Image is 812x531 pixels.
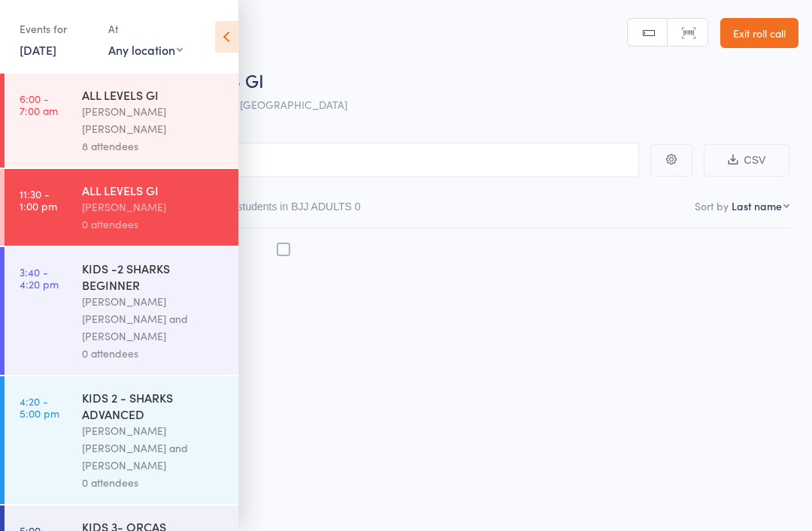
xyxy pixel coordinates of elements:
[208,193,361,228] button: Other students in BJJ ADULTS0
[82,86,226,103] div: ALL LEVELS GI
[20,17,93,41] div: Events for
[82,389,226,422] div: KIDS 2 - SHARKS ADVANCED
[82,182,226,198] div: ALL LEVELS GI
[20,266,59,290] time: 3:40 - 4:20 pm
[20,188,57,212] time: 11:30 - 1:00 pm
[695,198,729,213] label: Sort by
[82,422,226,474] div: [PERSON_NAME] [PERSON_NAME] and [PERSON_NAME]
[82,474,226,491] div: 0 attendees
[82,260,226,293] div: KIDS -2 SHARKS BEGINNER
[82,198,226,216] div: [PERSON_NAME]
[23,143,639,177] input: Search by name
[82,293,226,345] div: [PERSON_NAME] [PERSON_NAME] and [PERSON_NAME]
[5,74,238,167] a: 6:00 -7:00 amALL LEVELS GI[PERSON_NAME] [PERSON_NAME]8 attendees
[720,18,798,48] a: Exit roll call
[82,216,226,233] div: 0 attendees
[704,144,789,176] button: CSV
[20,92,58,116] time: 6:00 - 7:00 am
[5,247,238,375] a: 3:40 -4:20 pmKIDS -2 SHARKS BEGINNER[PERSON_NAME] [PERSON_NAME] and [PERSON_NAME]0 attendees
[5,376,238,504] a: 4:20 -5:00 pmKIDS 2 - SHARKS ADVANCED[PERSON_NAME] [PERSON_NAME] and [PERSON_NAME]0 attendees
[355,201,361,213] div: 0
[82,137,226,155] div: 8 attendees
[108,17,183,41] div: At
[240,97,347,112] span: [GEOGRAPHIC_DATA]
[5,169,238,246] a: 11:30 -1:00 pmALL LEVELS GI[PERSON_NAME]0 attendees
[82,345,226,362] div: 0 attendees
[108,41,183,58] div: Any location
[20,395,59,419] time: 4:20 - 5:00 pm
[82,103,226,137] div: [PERSON_NAME] [PERSON_NAME]
[20,41,56,58] a: [DATE]
[732,198,782,213] div: Last name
